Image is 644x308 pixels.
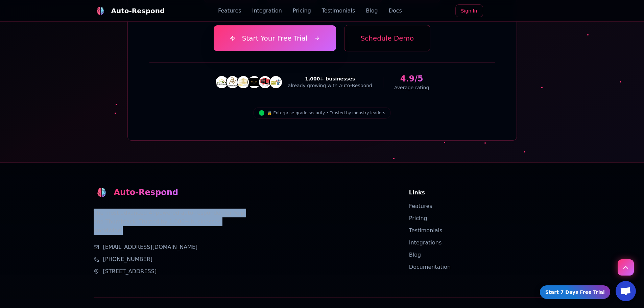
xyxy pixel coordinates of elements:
a: Pricing [409,215,427,221]
h3: Links [409,189,551,197]
p: The most advanced AI-powered auto-responder for Yelp and Thumbtack. Trusted by 1,000+ businesses ... [94,209,245,235]
a: Documentation [409,264,451,270]
img: Studio Abm Builders [227,77,238,88]
a: Start Your Free Trial [214,25,336,51]
a: Blog [409,252,421,258]
a: [PHONE_NUMBER] [103,255,153,263]
a: Testimonials [322,7,355,15]
img: CA Electrical Group [216,77,227,88]
a: Integrations [409,239,442,246]
img: HVAC & Insulation Gurus [270,77,281,88]
a: Sign In [455,4,483,17]
div: already growing with Auto-Respond [288,82,372,89]
span: [STREET_ADDRESS] [103,267,157,276]
div: Auto-Respond [111,6,165,16]
div: 4.9/5 [394,73,429,84]
img: Auto-Respond Best Yelp Auto Responder [97,188,106,197]
img: Royal Garage Door & Gate Services [238,77,249,88]
button: Schedule Demo [344,25,431,51]
a: Features [218,7,241,15]
img: EL Garage Doors [260,77,270,88]
a: Start 7 Days Free Trial [540,285,610,299]
div: 1,000+ businesses [288,75,372,82]
a: Integration [252,7,282,15]
div: Auto-Respond [114,187,178,198]
a: Features [409,203,432,209]
img: Auto-Respond Logo [96,7,104,15]
button: Scroll to top [618,259,634,276]
a: [EMAIL_ADDRESS][DOMAIN_NAME] [103,243,198,251]
div: Average rating [394,84,429,91]
iframe: Sign in with Google Button [485,4,554,19]
a: Blog [366,7,378,15]
a: Testimonials [409,227,443,234]
a: Auto-Respond LogoAuto-Respond [94,4,165,18]
img: Power Builders [249,77,260,88]
span: 🔒 Enterprise-grade security • Trusted by industry leaders [267,110,385,116]
a: Pricing [293,7,311,15]
div: Open chat [616,281,636,301]
a: Docs [389,7,402,15]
